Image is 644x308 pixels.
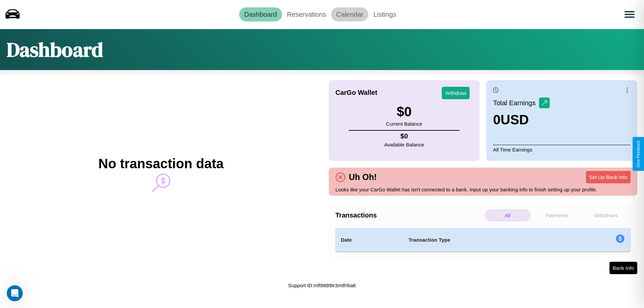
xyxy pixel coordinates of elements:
button: Bank Info [609,262,637,274]
p: Available Balance [384,140,424,149]
h4: CarGo Wallet [335,89,377,97]
p: Payments [534,209,580,222]
a: Reservations [282,7,331,21]
table: simple table [335,228,631,252]
a: Calendar [331,7,368,21]
h4: Transaction Type [409,236,561,244]
a: Listings [368,7,401,21]
div: Give Feedback [636,140,641,168]
p: All Time Earnings [493,145,631,154]
p: All [485,209,531,222]
p: Withdraws [583,209,629,222]
h4: $ 0 [384,132,424,140]
button: Withdraw [442,87,470,99]
button: Set Up Bank Info [586,171,631,183]
a: Dashboard [239,7,282,21]
h4: Transactions [335,211,483,219]
button: Open menu [620,5,639,24]
h4: Date [341,236,398,244]
h4: Uh Oh! [345,172,380,182]
h1: Dashboard [7,36,103,63]
p: Support ID: mft9689tr3mtfr9ia6 [288,281,356,290]
h2: No transaction data [98,156,223,171]
h3: $ 0 [386,104,422,119]
h3: 0 USD [493,112,550,127]
p: Total Earnings [493,97,539,109]
p: Looks like your CarGo Wallet has isn't connected to a bank. Input up your banking info to finish ... [335,185,631,194]
p: Current Balance [386,119,422,128]
iframe: Intercom live chat [7,285,23,301]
